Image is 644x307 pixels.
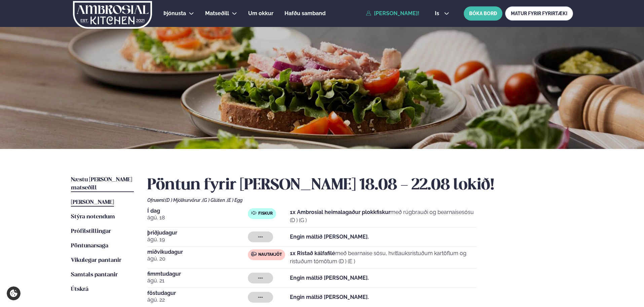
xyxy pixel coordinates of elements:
p: með rúgbrauði og bearnaisesósu (D ) (G ) [290,208,477,224]
span: Pöntunarsaga [71,243,108,249]
a: Samtals pantanir [71,271,118,279]
a: Cookie settings [7,286,21,300]
span: Þjónusta [163,10,186,17]
span: ágú. 19 [147,236,248,244]
span: ágú. 22 [147,296,248,304]
span: Matseðill [205,10,229,17]
img: fish.svg [251,210,257,216]
button: BÓKA BORÐ [464,6,502,21]
span: þriðjudagur [147,230,248,236]
strong: 1x Ristað kálfafilé [290,250,335,256]
a: Þjónusta [163,9,186,18]
a: Næstu [PERSON_NAME] matseðill [71,176,134,192]
a: MATUR FYRIR FYRIRTÆKI [505,6,573,21]
span: ágú. 21 [147,277,248,285]
a: Matseðill [205,9,229,18]
a: Pöntunarsaga [71,242,108,250]
span: Hafðu samband [285,10,326,17]
span: Vikulegar pantanir [71,257,121,263]
a: Útskrá [71,285,88,294]
span: ágú. 20 [147,255,248,263]
span: Nautakjöt [258,252,282,257]
a: Stýra notendum [71,213,115,221]
span: Samtals pantanir [71,272,118,278]
strong: Engin máltíð [PERSON_NAME]. [290,234,369,240]
span: Stýra notendum [71,214,115,220]
span: ágú. 18 [147,214,248,222]
a: Um okkur [248,9,273,18]
img: logo [72,1,153,29]
span: Prófílstillingar [71,228,111,234]
span: Fiskur [258,211,273,216]
a: Vikulegar pantanir [71,256,121,265]
span: --- [258,275,263,281]
span: is [435,11,441,16]
span: [PERSON_NAME] [71,199,114,205]
a: [PERSON_NAME]! [366,10,419,17]
h2: Pöntun fyrir [PERSON_NAME] 18.08 - 22.08 lokið! [147,176,573,195]
img: beef.svg [251,251,257,257]
span: (E ) Egg [227,197,242,203]
strong: Engin máltíð [PERSON_NAME]. [290,275,369,281]
strong: Engin máltíð [PERSON_NAME]. [290,294,369,300]
span: (G ) Glúten , [202,197,227,203]
p: með bearnaise sósu, hvítlauksristuðum kartöflum og ristuðum tómötum (D ) (E ) [290,249,477,266]
span: miðvikudagur [147,249,248,255]
span: fimmtudagur [147,271,248,277]
span: föstudagur [147,290,248,296]
div: Ofnæmi: [147,197,573,203]
a: Hafðu samband [285,9,326,18]
span: Um okkur [248,10,273,17]
span: Í dag [147,208,248,214]
span: --- [258,295,263,300]
a: Prófílstillingar [71,227,111,236]
strong: 1x Ambrosial heimalagaður plokkfiskur [290,209,390,215]
span: --- [258,234,263,240]
span: Útskrá [71,286,88,292]
span: Næstu [PERSON_NAME] matseðill [71,177,132,191]
span: (D ) Mjólkurvörur , [165,197,202,203]
button: is [429,11,455,16]
a: [PERSON_NAME] [71,198,114,207]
